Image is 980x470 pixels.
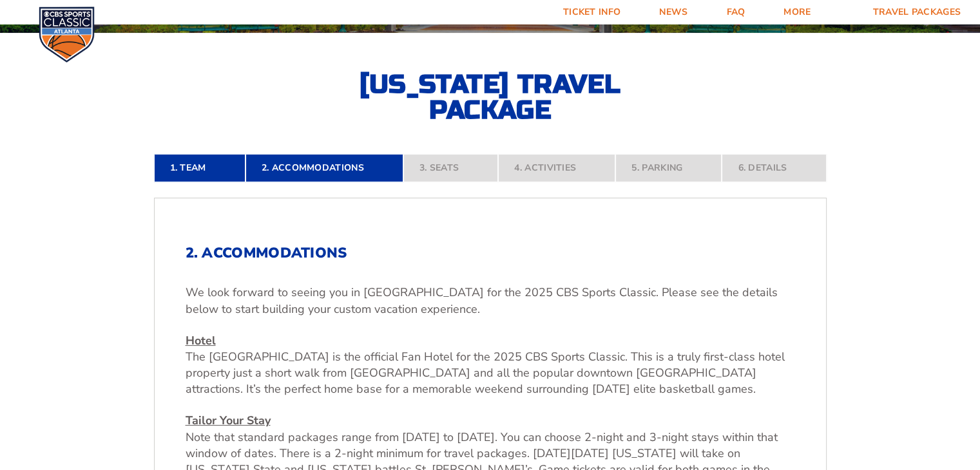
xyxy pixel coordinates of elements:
[186,333,216,348] u: Hotel
[186,333,795,398] p: The [GEOGRAPHIC_DATA] is the official Fan Hotel for the 2025 CBS Sports Classic. This is a truly ...
[186,285,795,317] p: We look forward to seeing you in [GEOGRAPHIC_DATA] for the 2025 CBS Sports Classic. Please see th...
[154,154,245,182] a: 1. Team
[39,6,95,62] img: CBS Sports Classic
[186,245,795,261] h2: 2. Accommodations
[186,413,271,428] u: Tailor Your Stay
[349,71,632,123] h2: [US_STATE] Travel Package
